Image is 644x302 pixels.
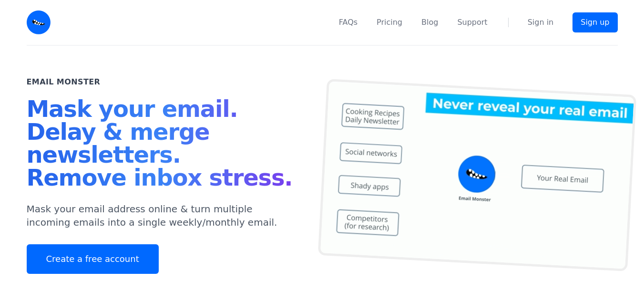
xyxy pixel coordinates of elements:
[339,17,358,28] a: FAQs
[457,17,487,28] a: Support
[27,76,101,88] h2: Email Monster
[27,97,299,193] h1: Mask your email. Delay & merge newsletters. Remove inbox stress.
[421,17,438,28] a: Blog
[377,17,402,28] a: Pricing
[528,17,554,28] a: Sign in
[317,79,636,271] img: temp mail, free temporary mail, Temporary Email
[27,10,51,34] img: Email Monster
[572,12,617,32] a: Sign up
[27,202,299,229] p: Mask your email address online & turn multiple incoming emails into a single weekly/monthly email.
[27,244,159,274] a: Create a free account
